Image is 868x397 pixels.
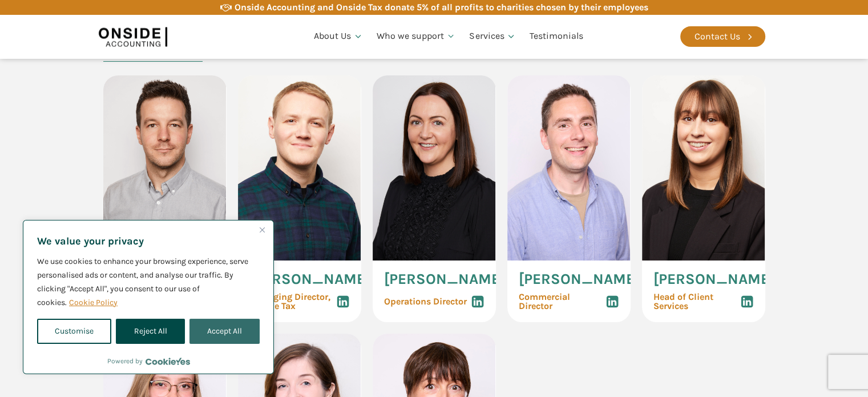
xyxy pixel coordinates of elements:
a: Who we support [370,17,463,56]
div: Powered by [107,355,190,367]
span: [PERSON_NAME] [249,272,370,287]
span: Managing Director, Onside Tax [249,292,330,311]
a: Cookie Policy [68,297,118,308]
button: Accept All [189,319,260,344]
span: [PERSON_NAME] [653,272,774,287]
button: Customise [37,319,111,344]
a: Services [462,17,523,56]
a: About Us [307,17,370,56]
p: We value your privacy [37,234,260,248]
p: We use cookies to enhance your browsing experience, serve personalised ads or content, and analys... [37,255,260,310]
span: Head of Client Services [653,292,740,311]
button: Close [255,223,269,236]
span: [PERSON_NAME] [384,272,505,287]
a: Visit CookieYes website [146,358,190,365]
div: We value your privacy [23,220,274,374]
img: Close [260,227,265,232]
a: Testimonials [523,17,590,56]
button: Reject All [116,319,184,344]
div: Contact Us [695,29,740,44]
span: Operations Director [384,297,467,306]
span: [PERSON_NAME] [519,272,640,287]
span: Commercial Director [519,292,605,311]
img: Onside Accounting [99,23,167,50]
a: Contact Us [680,26,765,47]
